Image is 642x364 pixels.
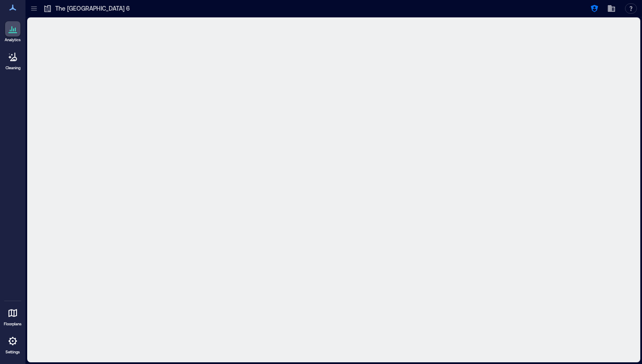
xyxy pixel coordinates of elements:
p: Cleaning [6,65,20,71]
p: Floorplans [4,322,22,327]
p: The [GEOGRAPHIC_DATA] 6 [55,4,130,13]
a: Cleaning [2,47,23,73]
a: Analytics [2,19,23,45]
p: Settings [6,350,20,355]
a: Settings [3,331,23,357]
a: Floorplans [1,303,24,329]
p: Analytics [5,37,21,42]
